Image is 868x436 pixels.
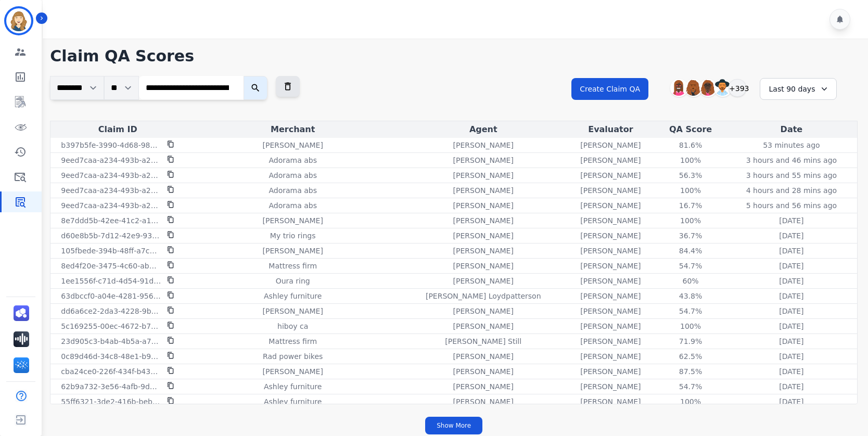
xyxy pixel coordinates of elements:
[426,291,541,301] p: [PERSON_NAME] Loydpatterson
[729,79,746,97] div: +393
[453,230,514,241] p: [PERSON_NAME]
[779,351,803,362] p: [DATE]
[779,215,803,226] p: [DATE]
[453,155,514,165] p: [PERSON_NAME]
[667,381,714,392] div: 54.7%
[61,170,161,181] p: 9eed7caa-a234-493b-a2aa-cbde99789e1f
[61,366,161,377] p: cba24ce0-226f-434f-b432-ca22bc493fc1
[453,351,514,362] p: [PERSON_NAME]
[667,140,714,150] div: 81.6%
[571,78,648,100] button: Create Claim QA
[779,381,803,392] p: [DATE]
[667,170,714,181] div: 56.3%
[263,366,323,377] p: [PERSON_NAME]
[580,321,641,331] p: [PERSON_NAME]
[263,351,323,362] p: Rad power bikes
[453,200,514,211] p: [PERSON_NAME]
[264,381,322,392] p: Ashley furniture
[746,185,837,196] p: 4 hours and 28 mins ago
[667,306,714,316] div: 54.7%
[61,321,161,331] p: 5c169255-00ec-4672-b707-1fd8dfd7539c
[445,336,521,347] p: [PERSON_NAME] Still
[746,155,837,165] p: 3 hours and 46 mins ago
[580,276,641,286] p: [PERSON_NAME]
[453,140,514,150] p: [PERSON_NAME]
[61,291,161,301] p: 63dbccf0-a04e-4281-9566-3604ce78819b
[779,336,803,347] p: [DATE]
[61,185,161,196] p: 9eed7caa-a234-493b-a2aa-cbde99789e1f
[453,215,514,226] p: [PERSON_NAME]
[667,366,714,377] div: 87.5%
[580,185,641,196] p: [PERSON_NAME]
[779,261,803,271] p: [DATE]
[760,78,837,100] div: Last 90 days
[453,381,514,392] p: [PERSON_NAME]
[580,215,641,226] p: [PERSON_NAME]
[580,200,641,211] p: [PERSON_NAME]
[779,246,803,256] p: [DATE]
[580,291,641,301] p: [PERSON_NAME]
[580,351,641,362] p: [PERSON_NAME]
[276,276,310,286] p: Oura ring
[580,381,641,392] p: [PERSON_NAME]
[746,200,837,211] p: 5 hours and 56 mins ago
[667,261,714,271] div: 54.7%
[61,246,161,256] p: 105fbede-394b-48ff-a7c2-078c4b3efac2
[580,155,641,165] p: [PERSON_NAME]
[61,215,161,226] p: 8e7ddd5b-42ee-41c2-a122-56d8161e437d
[270,230,316,241] p: My trio rings
[580,306,641,316] p: [PERSON_NAME]
[779,321,803,331] p: [DATE]
[779,291,803,301] p: [DATE]
[453,261,514,271] p: [PERSON_NAME]
[269,261,317,271] p: Mattress firm
[403,123,564,136] div: Agent
[580,261,641,271] p: [PERSON_NAME]
[269,200,317,211] p: Adorama abs
[657,123,723,136] div: QA Score
[667,276,714,286] div: 60%
[453,396,514,407] p: [PERSON_NAME]
[264,396,322,407] p: Ashley furniture
[453,185,514,196] p: [PERSON_NAME]
[453,306,514,316] p: [PERSON_NAME]
[667,336,714,347] div: 71.9%
[667,200,714,211] div: 16.7%
[779,396,803,407] p: [DATE]
[50,47,858,66] h1: Claim QA Scores
[263,246,323,256] p: [PERSON_NAME]
[453,276,514,286] p: [PERSON_NAME]
[61,140,161,150] p: b397b5fe-3990-4d68-9872-33266d4b39df
[61,261,161,271] p: 8ed4f20e-3475-4c60-ab72-395d1c99058f
[580,246,641,256] p: [PERSON_NAME]
[667,396,714,407] div: 100%
[53,123,183,136] div: Claim ID
[580,140,641,150] p: [PERSON_NAME]
[453,170,514,181] p: [PERSON_NAME]
[61,276,161,286] p: 1ee1556f-c71d-4d54-91db-457daa1423f9
[779,306,803,316] p: [DATE]
[187,123,399,136] div: Merchant
[269,155,317,165] p: Adorama abs
[453,321,514,331] p: [PERSON_NAME]
[269,185,317,196] p: Adorama abs
[580,366,641,377] p: [PERSON_NAME]
[269,170,317,181] p: Adorama abs
[568,123,653,136] div: Evaluator
[667,185,714,196] div: 100%
[667,246,714,256] div: 84.4%
[667,321,714,331] div: 100%
[61,155,161,165] p: 9eed7caa-a234-493b-a2aa-cbde99789e1f
[269,336,317,347] p: Mattress firm
[746,170,837,181] p: 3 hours and 55 mins ago
[425,417,482,434] button: Show More
[763,140,820,150] p: 53 minutes ago
[61,336,161,347] p: 23d905c3-b4ab-4b5a-a78d-55a7e0a420db
[61,396,161,407] p: 55ff6321-3de2-416b-bebc-8e6b7051b7a6
[580,170,641,181] p: [PERSON_NAME]
[263,140,323,150] p: [PERSON_NAME]
[728,123,855,136] div: Date
[667,215,714,226] div: 100%
[263,306,323,316] p: [PERSON_NAME]
[779,366,803,377] p: [DATE]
